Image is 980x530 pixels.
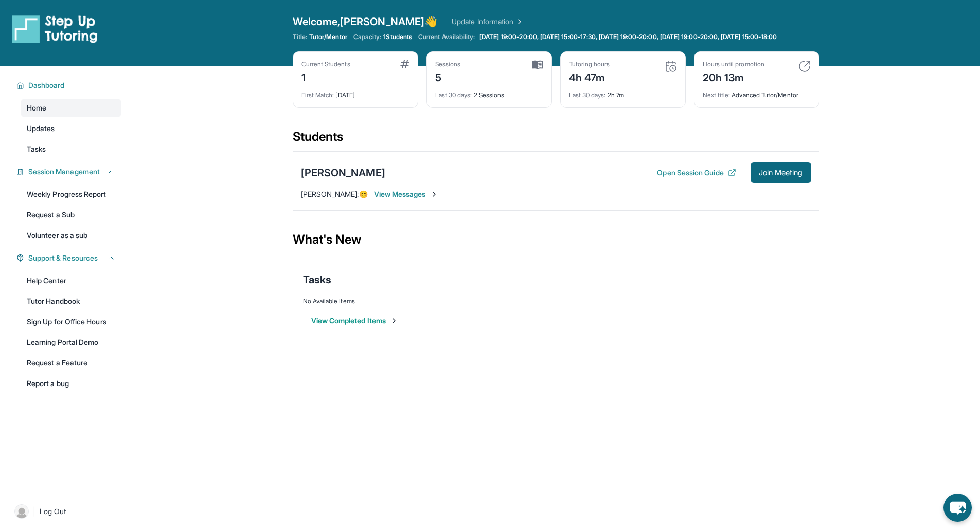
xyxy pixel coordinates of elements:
[418,33,475,41] span: Current Availability:
[24,167,115,177] button: Session Management
[24,80,115,90] button: Dashboard
[703,68,764,85] div: 20h 13m
[452,16,524,27] a: Update Information
[293,217,819,262] div: What's New
[303,272,331,287] span: Tasks
[301,91,334,99] span: First Match :
[10,500,121,523] a: |Log Out
[569,85,677,99] div: 2h 7m
[703,85,811,99] div: Advanced Tutor/Mentor
[40,506,66,517] span: Log Out
[400,60,409,68] img: card
[301,85,409,99] div: [DATE]
[21,374,121,393] a: Report a bug
[21,140,121,158] a: Tasks
[303,297,809,305] div: No Available Items
[28,167,100,177] span: Session Management
[703,60,764,68] div: Hours until promotion
[798,60,811,72] img: card
[435,68,461,85] div: 5
[14,504,29,519] img: user-img
[383,33,412,41] span: 1 Students
[21,354,121,372] a: Request a Feature
[430,190,438,198] img: Chevron-Right
[301,68,350,85] div: 1
[569,68,610,85] div: 4h 47m
[532,60,543,69] img: card
[703,91,730,99] span: Next title :
[569,91,606,99] span: Last 30 days :
[435,91,472,99] span: Last 30 days :
[665,60,677,72] img: card
[301,166,385,180] div: [PERSON_NAME]
[435,85,543,99] div: 2 Sessions
[21,99,121,117] a: Home
[943,494,972,522] button: chat-button
[374,189,438,199] span: View Messages
[301,60,350,68] div: Current Students
[21,271,121,290] a: Help Center
[309,33,347,41] span: Tutor/Mentor
[657,168,736,178] button: Open Session Guide
[293,33,307,41] span: Title:
[353,33,382,41] span: Capacity:
[27,103,46,113] span: Home
[293,129,819,151] div: Students
[477,33,779,41] a: [DATE] 19:00-20:00, [DATE] 15:00-17:30, [DATE] 19:00-20:00, [DATE] 19:00-20:00, [DATE] 15:00-18:00
[513,16,524,27] img: Chevron Right
[435,60,461,68] div: Sessions
[21,185,121,204] a: Weekly Progress Report
[27,144,46,154] span: Tasks
[479,33,777,41] span: [DATE] 19:00-20:00, [DATE] 15:00-17:30, [DATE] 19:00-20:00, [DATE] 19:00-20:00, [DATE] 15:00-18:00
[12,14,98,43] img: logo
[301,190,359,198] span: [PERSON_NAME] :
[21,119,121,138] a: Updates
[359,190,368,198] span: 😊
[21,206,121,224] a: Request a Sub
[28,253,98,263] span: Support & Resources
[21,226,121,245] a: Volunteer as a sub
[759,170,803,176] span: Join Meeting
[21,313,121,331] a: Sign Up for Office Hours
[311,316,398,326] button: View Completed Items
[569,60,610,68] div: Tutoring hours
[24,253,115,263] button: Support & Resources
[751,162,811,183] button: Join Meeting
[33,505,35,518] span: |
[21,292,121,310] a: Tutor Handbook
[28,80,65,90] span: Dashboard
[293,14,438,29] span: Welcome, [PERSON_NAME] 👋
[27,123,55,134] span: Updates
[21,333,121,352] a: Learning Portal Demo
